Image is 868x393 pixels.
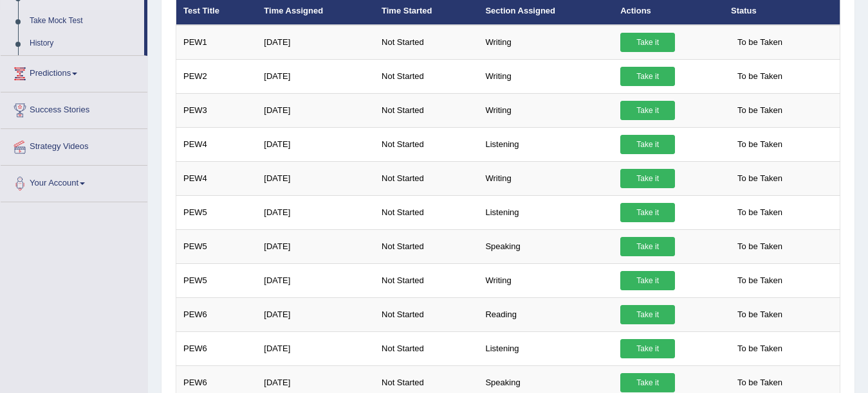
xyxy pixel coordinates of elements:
[620,169,675,188] a: Take it
[731,135,789,154] span: To be Taken
[731,101,789,120] span: To be Taken
[24,32,144,55] a: History
[257,93,374,127] td: [DATE]
[731,373,789,392] span: To be Taken
[176,195,257,229] td: PEW5
[478,229,613,263] td: Speaking
[176,59,257,93] td: PEW2
[374,25,478,60] td: Not Started
[176,93,257,127] td: PEW3
[374,59,478,93] td: Not Started
[478,263,613,297] td: Writing
[176,161,257,195] td: PEW4
[478,331,613,365] td: Listening
[374,161,478,195] td: Not Started
[478,297,613,331] td: Reading
[374,127,478,161] td: Not Started
[478,127,613,161] td: Listening
[257,59,374,93] td: [DATE]
[478,161,613,195] td: Writing
[257,263,374,297] td: [DATE]
[620,101,675,120] a: Take it
[731,237,789,256] span: To be Taken
[731,67,789,86] span: To be Taken
[478,25,613,60] td: Writing
[620,135,675,154] a: Take it
[374,93,478,127] td: Not Started
[374,229,478,263] td: Not Started
[620,305,675,324] a: Take it
[257,331,374,365] td: [DATE]
[731,271,789,290] span: To be Taken
[478,59,613,93] td: Writing
[620,203,675,222] a: Take it
[374,331,478,365] td: Not Started
[257,161,374,195] td: [DATE]
[620,373,675,392] a: Take it
[257,297,374,331] td: [DATE]
[478,93,613,127] td: Writing
[176,229,257,263] td: PEW5
[24,10,144,33] a: Take Mock Test
[257,127,374,161] td: [DATE]
[176,331,257,365] td: PEW6
[620,271,675,290] a: Take it
[1,56,147,88] a: Predictions
[620,237,675,256] a: Take it
[1,92,147,125] a: Success Stories
[620,33,675,52] a: Take it
[620,339,675,358] a: Take it
[620,67,675,86] a: Take it
[1,166,147,198] a: Your Account
[731,169,789,188] span: To be Taken
[257,25,374,60] td: [DATE]
[257,195,374,229] td: [DATE]
[731,305,789,324] span: To be Taken
[1,129,147,161] a: Strategy Videos
[374,263,478,297] td: Not Started
[176,127,257,161] td: PEW4
[731,203,789,222] span: To be Taken
[478,195,613,229] td: Listening
[731,339,789,358] span: To be Taken
[176,297,257,331] td: PEW6
[257,229,374,263] td: [DATE]
[176,263,257,297] td: PEW5
[176,25,257,60] td: PEW1
[731,33,789,52] span: To be Taken
[374,195,478,229] td: Not Started
[374,297,478,331] td: Not Started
